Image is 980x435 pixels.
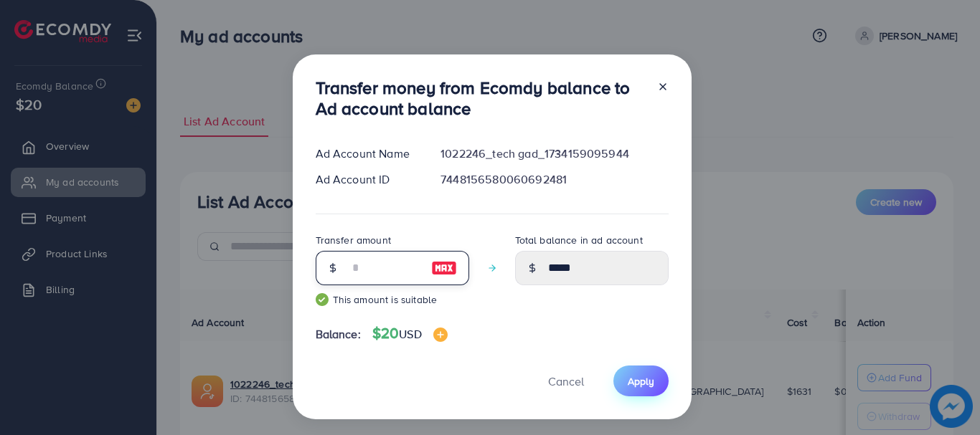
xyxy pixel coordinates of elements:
[433,328,448,342] img: image
[316,77,646,119] h3: Transfer money from Ecomdy balance to Ad account balance
[316,326,361,343] span: Balance:
[548,373,584,389] span: Cancel
[372,325,448,343] h4: $20
[613,365,669,396] button: Apply
[316,233,391,247] label: Transfer amount
[530,365,602,396] button: Cancel
[304,145,430,162] div: Ad Account Name
[515,233,643,247] label: Total balance in ad account
[429,145,679,162] div: 1022246_tech gad_1734159095944
[399,326,421,342] span: USD
[316,292,469,307] small: This amount is suitable
[429,171,679,188] div: 7448156580060692481
[431,259,457,277] img: image
[304,171,430,188] div: Ad Account ID
[316,293,329,306] img: guide
[628,374,654,388] span: Apply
